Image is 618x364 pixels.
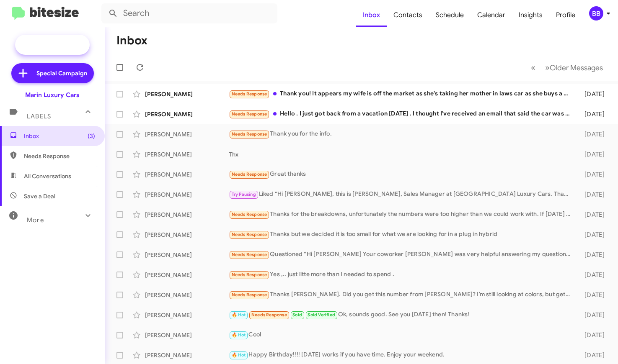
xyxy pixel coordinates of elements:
div: [PERSON_NAME] [145,251,229,259]
div: BB [589,6,603,21]
div: Happy Birthday!!!! [DATE] works if you have time. Enjoy your weekend. [229,350,574,360]
span: Needs Response [232,232,267,237]
div: [DATE] [574,291,611,299]
div: [DATE] [574,251,611,259]
div: [PERSON_NAME] [145,110,229,118]
a: Calendar [471,3,512,27]
span: 🔥 Hot [232,352,246,358]
span: Needs Response [232,91,267,97]
span: Older Messages [550,63,603,72]
span: Needs Response [232,212,267,217]
span: « [531,62,535,73]
a: Inbox [356,3,387,27]
div: Thank you! It appears my wife is off the market as she's taking her mother in laws car as she buy... [229,89,574,99]
div: [DATE] [574,331,611,339]
span: Needs Response [232,111,267,117]
div: [PERSON_NAME] [145,291,229,299]
div: [DATE] [574,190,611,199]
div: Thx [229,150,574,159]
div: [PERSON_NAME] [145,170,229,179]
div: [DATE] [574,170,611,179]
div: [PERSON_NAME] [145,150,229,159]
a: Insights [512,3,549,27]
span: (3) [88,132,95,140]
div: Thanks [PERSON_NAME]. Did you get this number from [PERSON_NAME]? I’m still looking at colors, bu... [229,290,574,300]
button: Next [540,59,608,76]
div: Ok, sounds good. See you [DATE] then! Thanks! [229,310,574,320]
div: Hello . I just got back from a vacation [DATE] . I thought I've received an email that said the c... [229,109,574,119]
span: Needs Response [232,131,267,137]
span: Needs Response [232,272,267,277]
div: [DATE] [574,311,611,319]
button: Previous [526,59,540,76]
span: Labels [27,113,51,120]
button: BB [582,6,609,21]
div: Thank you for the info. [229,129,574,139]
div: [DATE] [574,90,611,98]
div: [PERSON_NAME] [145,130,229,138]
div: [PERSON_NAME] [145,210,229,219]
div: [DATE] [574,351,611,359]
span: 🔥 Hot [232,312,246,318]
span: Sold Verified [308,312,335,318]
div: [DATE] [574,210,611,219]
a: New Campaign [15,35,90,55]
div: [DATE] [574,231,611,239]
div: [PERSON_NAME] [145,351,229,359]
div: Cool [229,330,574,340]
input: Search [101,3,277,23]
div: Thanks for the breakdowns, unfortunately the numbers were too higher than we could work with. If ... [229,210,574,219]
div: [DATE] [574,130,611,138]
a: Profile [549,3,582,27]
span: 🔥 Hot [232,332,246,338]
div: [DATE] [574,110,611,118]
a: Schedule [429,3,471,27]
div: Marin Luxury Cars [25,91,80,99]
div: Great thanks [229,169,574,179]
div: [PERSON_NAME] [145,190,229,199]
div: Liked “Hi [PERSON_NAME], this is [PERSON_NAME], Sales Manager at [GEOGRAPHIC_DATA] Luxury Cars. T... [229,190,574,199]
span: New Campaign [40,41,83,49]
span: Save a Deal [24,192,55,200]
span: Special Campaign [36,69,87,77]
span: Inbox [24,132,95,140]
h1: Inbox [116,34,147,47]
a: Contacts [387,3,429,27]
span: Needs Response [24,152,95,160]
span: Needs Response [251,312,287,318]
div: [PERSON_NAME] [145,90,229,98]
div: [PERSON_NAME] [145,271,229,279]
div: Yes ,.. just litte more than I needed to spend . [229,270,574,279]
div: Questioned “Hi [PERSON_NAME] Your coworker [PERSON_NAME] was very helpful answering my questions.... [229,250,574,259]
a: Special Campaign [11,63,94,83]
span: » [545,62,550,73]
span: Needs Response [232,292,267,297]
span: Needs Response [232,252,267,257]
span: Try Pausing [232,192,256,197]
div: [PERSON_NAME] [145,331,229,339]
span: Sold [292,312,302,318]
div: [DATE] [574,150,611,159]
span: All Conversations [24,172,71,180]
div: [PERSON_NAME] [145,311,229,319]
div: Thanks but we decided it is too small for what we are looking for in a plug in hybrid [229,230,574,239]
nav: Page navigation example [526,59,608,76]
span: More [27,216,44,224]
span: Needs Response [232,172,267,177]
div: [DATE] [574,271,611,279]
div: [PERSON_NAME] [145,231,229,239]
